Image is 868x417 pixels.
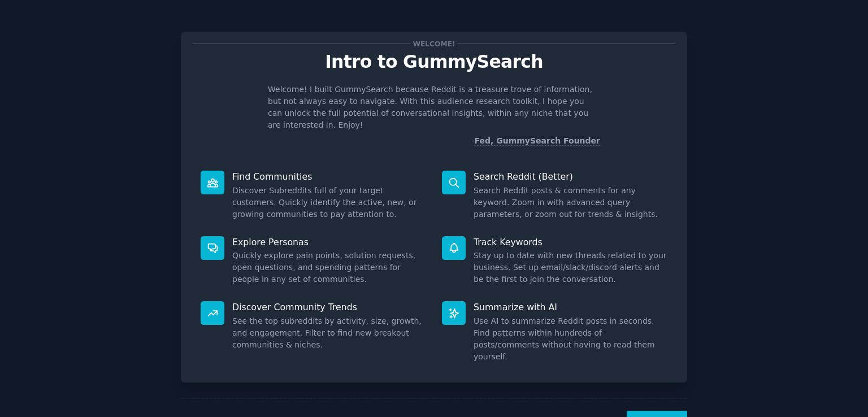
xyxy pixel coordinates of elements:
p: Intro to GummySearch [193,52,675,72]
dd: Stay up to date with new threads related to your business. Set up email/slack/discord alerts and ... [474,250,667,285]
p: Track Keywords [474,236,667,248]
dd: Discover Subreddits full of your target customers. Quickly identify the active, new, or growing c... [232,185,426,220]
p: Search Reddit (Better) [474,171,667,183]
p: Explore Personas [232,236,426,248]
dd: Use AI to summarize Reddit posts in seconds. Find patterns within hundreds of posts/comments with... [474,315,667,363]
div: - [471,135,600,147]
dd: See the top subreddits by activity, size, growth, and engagement. Filter to find new breakout com... [232,315,426,351]
a: Fed, GummySearch Founder [474,136,600,146]
p: Discover Community Trends [232,301,426,313]
dd: Search Reddit posts & comments for any keyword. Zoom in with advanced query parameters, or zoom o... [474,185,667,220]
p: Welcome! I built GummySearch because Reddit is a treasure trove of information, but not always ea... [268,84,600,131]
p: Find Communities [232,171,426,183]
dd: Quickly explore pain points, solution requests, open questions, and spending patterns for people ... [232,250,426,285]
p: Summarize with AI [474,301,667,313]
span: Welcome! [411,38,457,50]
